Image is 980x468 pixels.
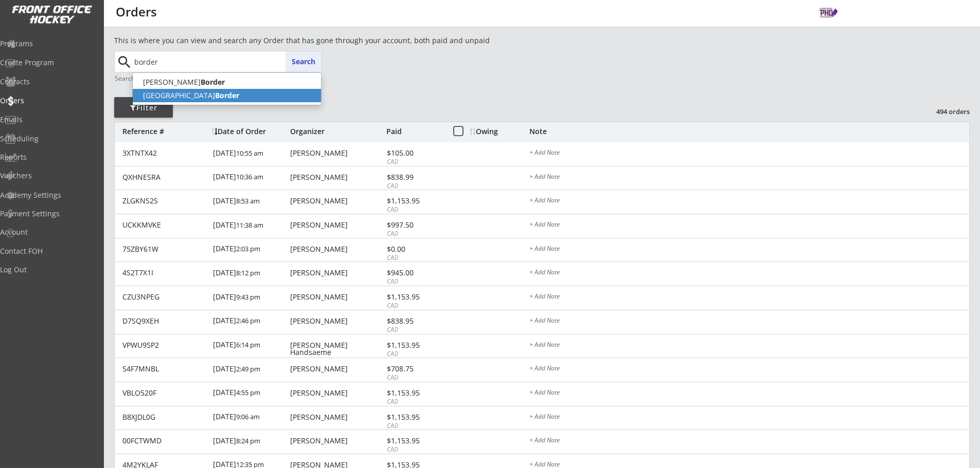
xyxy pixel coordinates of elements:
div: [PERSON_NAME] [290,437,384,444]
div: $1,153.95 [387,389,442,397]
div: Reference # [122,128,206,135]
div: [PERSON_NAME] [290,246,384,253]
div: [PERSON_NAME] [290,365,384,372]
div: CAD [387,230,442,238]
div: + Add Note [529,221,969,230]
font: 10:55 am [236,148,263,158]
div: [DATE] [213,238,288,261]
div: ZLGKNS2S [122,197,207,204]
font: 2:46 pm [236,316,260,325]
div: UCKKMVKE [122,221,207,229]
div: [DATE] [213,166,288,190]
div: [DATE] [213,286,288,309]
div: B8XJDL0G [122,414,207,421]
div: + Add Note [529,269,969,277]
div: CZU3NPEG [122,293,207,301]
font: 8:24 pm [236,436,260,445]
div: [PERSON_NAME] [290,389,384,397]
div: VBLO520F [122,389,207,397]
div: [PERSON_NAME] [290,197,384,204]
div: + Add Note [529,317,969,326]
div: 00FCTWMD [122,437,207,444]
div: + Add Note [529,437,969,445]
div: + Add Note [529,389,969,398]
font: 10:36 am [236,172,263,181]
strong: Border [215,90,239,100]
div: [DATE] [213,358,288,381]
font: 8:53 am [236,196,260,205]
div: Owing [470,128,529,135]
div: 75ZBY61W [122,246,207,253]
div: CAD [387,158,442,166]
button: Search [286,51,322,72]
div: 4S2T7X1I [122,269,207,276]
div: [PERSON_NAME] [290,317,384,325]
div: VPWU9SP2 [122,342,207,349]
div: + Add Note [529,174,969,182]
div: Date of Order [211,128,288,135]
div: $838.95 [387,317,442,325]
div: [PERSON_NAME] [290,149,384,157]
div: 3XTNTX42 [122,149,207,157]
div: + Add Note [529,197,969,205]
div: $105.00 [387,149,442,157]
div: Filter [114,103,173,113]
div: CAD [387,205,442,214]
div: CAD [387,182,442,191]
font: 8:12 pm [236,268,260,277]
input: Start typing name... [132,51,322,72]
div: $997.50 [387,221,442,229]
div: [PERSON_NAME] [290,174,384,181]
div: + Add Note [529,342,969,350]
strong: Border [201,77,225,87]
div: + Add Note [529,246,969,254]
font: 2:49 pm [236,364,260,373]
div: + Add Note [529,414,969,422]
p: [GEOGRAPHIC_DATA] [133,89,321,102]
div: $0.00 [387,246,442,253]
font: 11:38 am [236,220,263,230]
div: [DATE] [213,334,288,358]
div: $1,153.95 [387,342,442,349]
div: [PERSON_NAME] [290,269,384,276]
button: search [116,54,133,70]
div: Paid [386,128,442,135]
div: D7SQ9XEH [122,317,207,325]
div: 494 orders [916,107,970,116]
div: [DATE] [213,430,288,453]
div: $945.00 [387,269,442,276]
div: CAD [387,398,442,406]
div: [PERSON_NAME] [290,414,384,421]
font: 9:06 am [236,412,260,421]
font: 2:03 pm [236,244,260,253]
div: Note [529,128,969,135]
div: + Add Note [529,293,969,302]
div: [DATE] [213,310,288,333]
div: $1,153.95 [387,293,442,301]
div: CAD [387,445,442,454]
div: Search by [115,75,144,82]
div: + Add Note [529,149,969,158]
div: CAD [387,373,442,382]
div: CAD [387,326,442,334]
div: $838.99 [387,174,442,181]
div: Organizer [290,128,384,135]
div: [DATE] [213,406,288,429]
div: CAD [387,350,442,359]
div: [PERSON_NAME] Handsaeme [290,342,384,356]
div: CAD [387,422,442,430]
div: CAD [387,254,442,263]
div: [PERSON_NAME] [290,221,384,229]
div: CAD [387,302,442,310]
div: QXHNESRA [122,174,207,181]
div: This is where you can view and search any Order that has gone through your account, both paid and... [114,35,548,46]
div: [DATE] [213,142,288,165]
div: [DATE] [213,262,288,285]
div: $1,153.95 [387,197,442,204]
div: [DATE] [213,190,288,213]
font: 9:43 pm [236,292,260,302]
div: [DATE] [213,214,288,237]
font: 4:55 pm [236,388,260,397]
div: $1,153.95 [387,437,442,444]
div: S4F7MNBL [122,365,207,372]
